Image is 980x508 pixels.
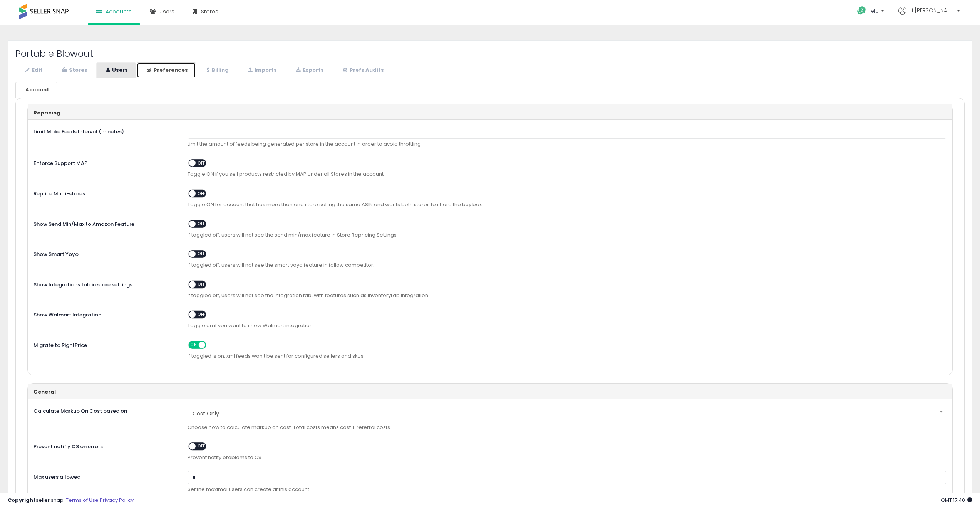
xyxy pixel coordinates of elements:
[196,443,208,450] span: OFF
[333,62,392,78] a: Prefs Audits
[106,8,132,15] span: Accounts
[8,497,134,504] div: seller snap | |
[941,496,972,504] span: 2025-09-11 17:40 GMT
[193,407,931,420] span: Cost Only
[188,171,946,178] span: Toggle ON if you sell products restricted by MAP under all Stores in the account
[28,309,182,319] label: Show Walmart Integration
[28,339,182,349] label: Migrate to RightPrice
[205,341,218,348] span: OFF
[196,160,208,167] span: OFF
[28,471,182,481] label: Max users allowed
[28,126,182,136] label: Limit Make Feeds Interval (minutes)
[188,141,946,148] p: Limit the amount of feeds being generated per store in the account in order to avoid throttling
[28,218,182,228] label: Show Send Min/Max to Amazon Feature
[159,8,174,15] span: Users
[196,220,208,227] span: OFF
[15,62,51,78] a: Edit
[8,496,36,504] strong: Copyright
[189,341,199,348] span: ON
[188,424,946,431] p: Choose how to calculate markup on cost. Total costs means cost + referral costs
[34,110,946,116] h3: Repricing
[188,454,946,461] span: Prevent notify problems to CS
[188,292,946,299] span: If toggled off, users will not see the integration tab, with features such as InventoryLab integr...
[188,232,946,239] span: If toggled off, users will not see the send min/max feature in Store Repricing Settings.
[286,62,332,78] a: Exports
[238,62,285,78] a: Imports
[52,62,95,78] a: Stores
[201,8,218,15] span: Stores
[188,322,946,330] span: Toggle on if you want to show Walmart integration.
[196,251,208,257] span: OFF
[868,8,879,14] span: Help
[898,7,960,24] a: Hi [PERSON_NAME]
[28,441,182,451] label: Prevent notifiy CS on errors
[28,188,182,198] label: Reprice Multi-stores
[188,353,946,360] span: If toggled is on, xml feeds won't be sent for configured sellers and skus
[857,6,866,15] i: Get Help
[28,405,182,415] label: Calculate Markup On Cost based on
[196,281,208,288] span: OFF
[28,157,182,167] label: Enforce Support MAP
[28,279,182,289] label: Show Integrations tab in store settings
[34,389,946,395] h3: General
[196,311,208,318] span: OFF
[15,49,965,59] h2: Portable Blowout
[188,201,946,209] span: Toggle ON for account that has more than one store selling the same ASIN and wants both stores to...
[66,496,99,504] a: Terms of Use
[188,486,946,493] p: Set the maximal users can create at this account
[188,262,946,269] span: If toggled off, users will not see the smart yoyo feature in follow competitor.
[196,190,208,197] span: OFF
[137,62,196,78] a: Preferences
[15,82,57,98] a: Account
[197,62,237,78] a: Billing
[96,62,136,78] a: Users
[100,496,134,504] a: Privacy Policy
[908,7,955,14] span: Hi [PERSON_NAME]
[28,248,182,258] label: Show Smart Yoyo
